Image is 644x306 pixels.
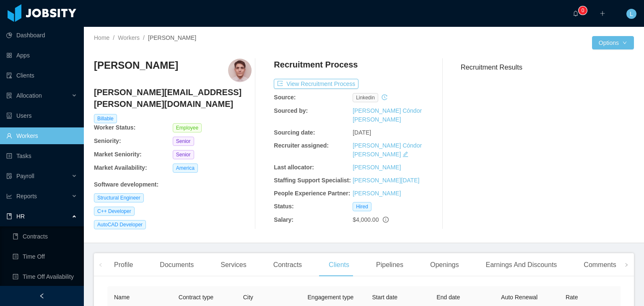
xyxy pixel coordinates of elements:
[143,34,145,41] span: /
[94,114,117,123] span: Billable
[353,190,401,197] a: [PERSON_NAME]
[114,294,130,301] span: Name
[274,203,293,210] b: Status:
[274,80,358,87] a: icon: exportView Recruitment Process
[274,129,315,136] b: Sourcing date:
[501,294,538,301] span: Auto Renewal
[94,193,144,202] span: Structural Engineer
[6,148,77,164] a: icon: profileTasks
[353,164,401,171] a: [PERSON_NAME]
[6,127,77,144] a: icon: userWorkers
[353,177,419,184] a: [PERSON_NAME][DATE]
[353,107,422,123] a: [PERSON_NAME] Cóndor [PERSON_NAME]
[600,10,605,16] i: icon: plus
[6,193,12,199] i: icon: line-chart
[16,193,37,200] span: Reports
[630,9,633,19] span: L
[148,34,196,41] span: [PERSON_NAME]
[228,59,252,82] img: 5d409a24-8c52-4421-92ec-cdde8792540d_665a2d2689642-400w.png
[243,294,253,301] span: City
[94,86,252,110] h4: [PERSON_NAME][EMAIL_ADDRESS][PERSON_NAME][DOMAIN_NAME]
[6,47,77,64] a: icon: appstoreApps
[624,263,628,267] i: icon: right
[16,173,34,179] span: Payroll
[573,10,579,16] i: icon: bell
[13,248,77,265] a: icon: profileTime Off
[94,137,121,144] b: Seniority:
[173,137,194,146] span: Senior
[274,59,358,70] h4: Recruitment Process
[479,253,563,277] div: Earnings And Discounts
[402,151,408,157] i: icon: edit
[94,181,158,188] b: Software development :
[94,124,135,131] b: Worker Status:
[274,79,358,89] button: icon: exportView Recruitment Process
[6,27,77,44] a: icon: pie-chartDashboard
[308,294,354,301] span: Engagement type
[94,34,109,41] a: Home
[566,294,578,301] span: Rate
[372,294,397,301] span: Start date
[94,207,135,216] span: C++ Developer
[6,107,77,124] a: icon: robotUsers
[173,163,198,173] span: America
[99,263,103,267] i: icon: left
[153,253,200,277] div: Documents
[6,173,12,179] i: icon: file-protect
[113,34,114,41] span: /
[353,142,422,158] a: [PERSON_NAME] Cóndor [PERSON_NAME]
[94,164,147,171] b: Market Availability:
[592,36,634,49] button: Optionsicon: down
[353,202,371,211] span: Hired
[436,294,460,301] span: End date
[383,217,389,223] span: info-circle
[274,107,308,114] b: Sourced by:
[173,150,194,159] span: Senior
[214,253,253,277] div: Services
[274,94,296,101] b: Source:
[267,253,309,277] div: Contracts
[16,213,25,220] span: HR
[579,6,587,15] sup: 0
[6,93,12,99] i: icon: solution
[94,151,142,158] b: Market Seniority:
[13,268,77,285] a: icon: profileTime Off Availability
[94,220,146,229] span: AutoCAD Developer
[274,142,329,149] b: Recruiter assigned:
[353,216,379,223] span: $4,000.00
[6,67,77,84] a: icon: auditClients
[6,213,12,219] i: icon: book
[274,190,350,197] b: People Experience Partner:
[382,94,387,100] i: icon: history
[577,253,623,277] div: Comments
[274,164,314,171] b: Last allocator:
[94,59,178,72] h3: [PERSON_NAME]
[16,92,42,99] span: Allocation
[353,93,378,102] span: linkedin
[118,34,140,41] a: Workers
[369,253,410,277] div: Pipelines
[179,294,213,301] span: Contract type
[353,129,371,136] span: [DATE]
[461,62,634,73] h3: Recruitment Results
[107,253,140,277] div: Profile
[274,216,293,223] b: Salary:
[274,177,351,184] b: Staffing Support Specialist:
[423,253,466,277] div: Openings
[173,123,202,132] span: Employee
[322,253,356,277] div: Clients
[13,228,77,245] a: icon: bookContracts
